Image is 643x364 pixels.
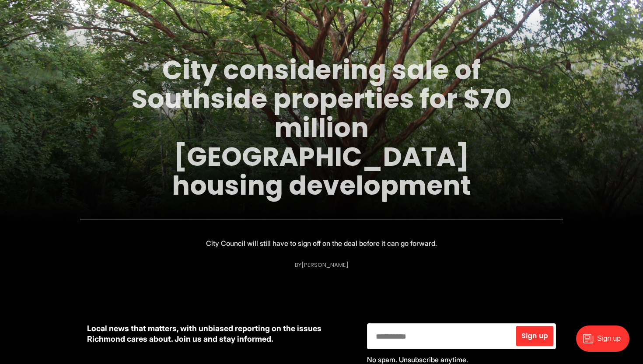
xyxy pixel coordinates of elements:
[569,321,643,364] iframe: portal-trigger
[521,332,548,339] span: Sign up
[131,52,512,204] a: City considering sale of Southside properties for $70 million [GEOGRAPHIC_DATA] housing development
[295,262,349,268] div: By
[87,323,353,344] p: Local news that matters, with unbiased reporting on the issues Richmond cares about. Join us and ...
[367,355,468,364] span: No spam. Unsubscribe anytime.
[516,326,553,346] button: Sign up
[301,261,349,269] a: [PERSON_NAME]
[206,237,437,249] p: City Council will still have to sign off on the deal before it can go forward.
